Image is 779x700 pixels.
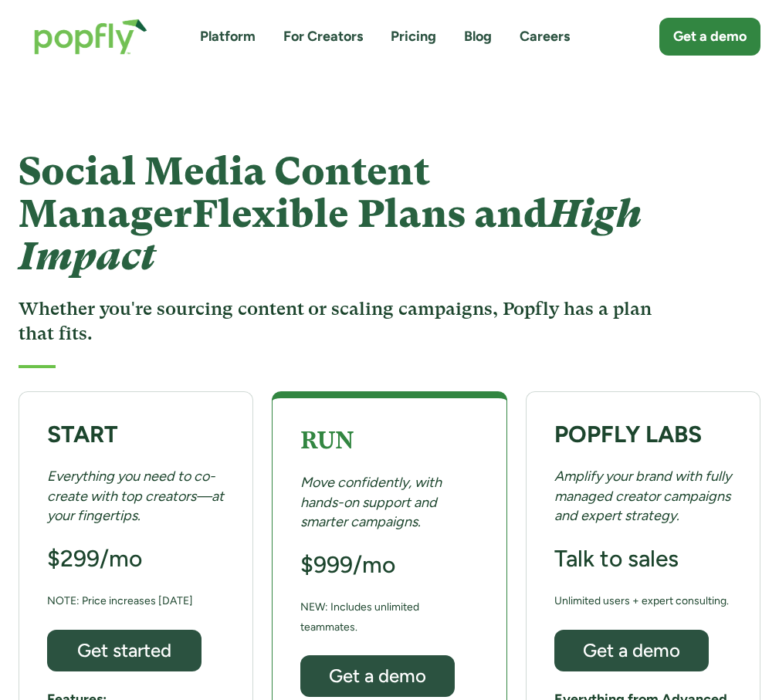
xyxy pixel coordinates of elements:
a: Get a demo [300,655,455,697]
strong: START [47,420,118,448]
h1: Social Media Content Manager [19,150,659,278]
a: Get a demo [659,18,760,56]
span: Flexible Plans and [19,191,642,279]
a: Pricing [391,27,436,46]
div: Get a demo [568,641,695,660]
div: NEW: Includes unlimited teammates. [300,597,478,636]
h3: $999/mo [300,550,395,580]
a: Blog [464,27,492,46]
em: High Impact [19,191,642,279]
div: Unlimited users + expert consulting. [554,591,729,610]
em: Everything you need to co-create with top creators—at your fingertips. [47,468,224,523]
h3: Whether you're sourcing content or scaling campaigns, Popfly has a plan that fits. [19,296,659,347]
strong: RUN [300,427,354,454]
div: Get a demo [673,27,747,46]
a: Careers [520,27,570,46]
div: Get started [61,641,188,660]
strong: POPFLY LABS [554,420,702,448]
a: Get started [47,630,202,671]
a: Platform [200,27,256,46]
em: Amplify your brand with fully managed creator campaigns and expert strategy. [554,468,731,523]
em: Move confidently, with hands-on support and smarter campaigns. [300,474,442,529]
a: home [19,3,163,70]
h3: Talk to sales [554,544,679,573]
h3: $299/mo [47,544,142,573]
div: NOTE: Price increases [DATE] [47,591,193,610]
div: Get a demo [314,666,441,685]
a: For Creators [283,27,363,46]
a: Get a demo [554,630,709,671]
